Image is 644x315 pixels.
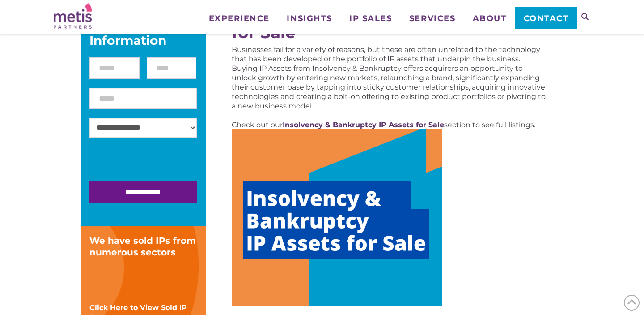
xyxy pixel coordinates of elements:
span: About [473,14,507,22]
img: Image [232,129,442,306]
span: Back to Top [624,295,640,311]
a: Insolvency & Bankruptcy IP Assets for Sale [283,121,444,129]
p: Businesses fail for a variety of reasons, but these are often unrelated to the technology that ha... [232,45,546,111]
iframe: reCAPTCHA [89,147,225,181]
span: Services [409,14,455,22]
p: Check out our section to see full listings. [232,120,546,129]
span: IP Sales [349,14,392,22]
span: Experience [209,14,270,22]
span: Contact [524,14,569,22]
a: Contact [515,7,577,29]
span: Insights [287,14,332,22]
div: We have sold IPs from numerous sectors [89,235,197,258]
img: Metis Partners [54,3,92,29]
